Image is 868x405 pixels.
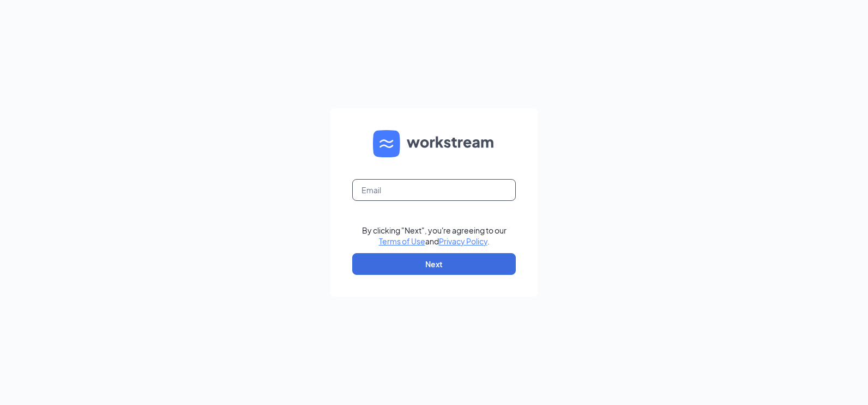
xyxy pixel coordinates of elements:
input: Email [352,179,516,201]
a: Privacy Policy [439,236,487,246]
img: WS logo and Workstream text [373,130,495,157]
button: Next [352,253,516,275]
div: By clicking "Next", you're agreeing to our and . [362,225,507,247]
a: Terms of Use [379,236,425,246]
